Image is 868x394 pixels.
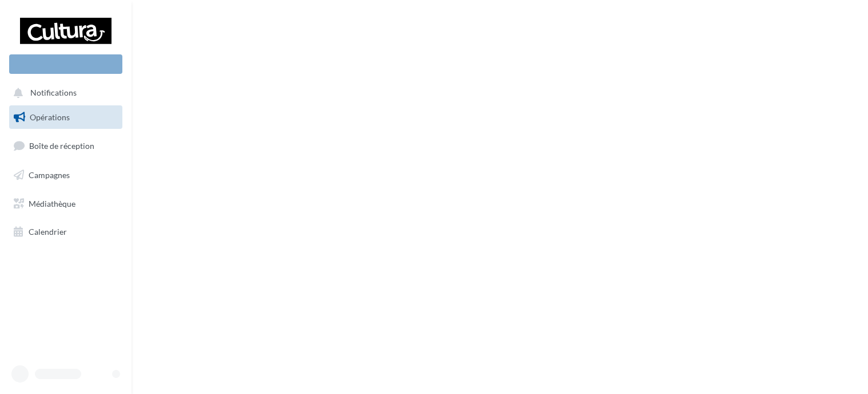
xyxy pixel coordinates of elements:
span: Notifications [30,88,77,98]
span: Opérations [30,112,70,122]
div: Nouvelle campagne [9,54,122,74]
span: Médiathèque [29,198,75,208]
a: Calendrier [7,220,125,244]
span: Campagnes [29,170,70,180]
span: Boîte de réception [29,141,94,151]
a: Médiathèque [7,192,125,216]
a: Campagnes [7,163,125,187]
a: Boîte de réception [7,133,125,158]
span: Calendrier [29,227,67,237]
a: Opérations [7,105,125,129]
